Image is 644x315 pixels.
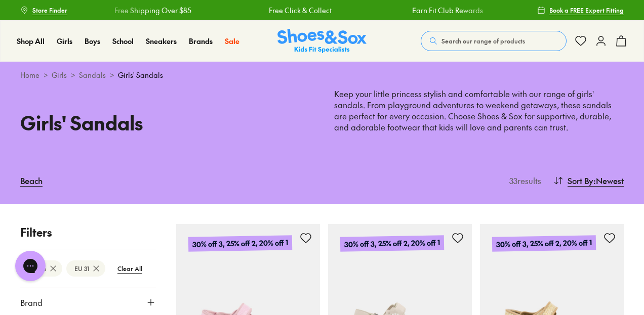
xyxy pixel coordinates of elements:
[412,5,482,16] a: Earn Fit Club Rewards
[146,36,177,47] a: Sneakers
[277,29,367,54] img: SNS_Logo_Responsive.svg
[118,70,163,80] span: Girls' Sandals
[57,36,72,46] span: Girls
[549,6,624,15] span: Book a FREE Expert Fitting
[17,36,45,47] a: Shop All
[20,169,43,192] a: Beach
[10,247,51,285] iframe: Gorgias live chat messenger
[189,36,213,47] a: Brands
[112,36,134,47] a: School
[20,70,624,80] div: > > >
[17,36,45,46] span: Shop All
[553,169,624,192] button: Sort By:Newest
[277,29,367,54] a: Shoes & Sox
[225,36,239,46] span: Sale
[20,1,67,19] a: Store Finder
[32,6,67,15] span: Store Finder
[79,70,106,80] a: Sandals
[57,36,72,47] a: Girls
[334,88,624,133] p: Keep your little princess stylish and comfortable with our range of girls' sandals. From playgrou...
[20,296,43,308] span: Brand
[593,174,624,187] span: : Newest
[114,5,191,16] a: Free Shipping Over $85
[109,259,150,278] btn: Clear All
[568,174,593,187] span: Sort By
[188,235,292,252] p: 30% off 3, 25% off 2, 20% off 1
[421,31,567,51] button: Search our range of products
[66,260,105,277] btn: EU 31
[20,70,39,80] a: Home
[112,36,134,46] span: School
[492,235,596,252] p: 30% off 3, 25% off 2, 20% off 1
[52,70,67,80] a: Girls
[85,36,100,46] span: Boys
[20,224,156,241] p: Filters
[85,36,100,47] a: Boys
[537,1,624,19] a: Book a FREE Expert Fitting
[189,36,213,46] span: Brands
[146,36,177,46] span: Sneakers
[20,108,310,137] h1: Girls' Sandals
[505,174,541,187] p: 33 results
[441,36,525,46] span: Search our range of products
[225,36,239,47] a: Sale
[269,5,332,16] a: Free Click & Collect
[340,235,444,252] p: 30% off 3, 25% off 2, 20% off 1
